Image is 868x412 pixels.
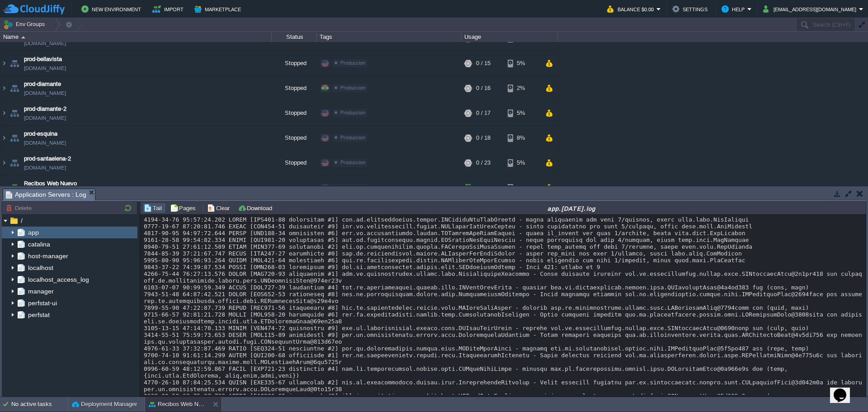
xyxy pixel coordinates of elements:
a: [DOMAIN_NAME] [24,138,66,147]
img: AMDAwAAAACH5BAEAAAAALAAAAAABAAEAAAICRAEAOw== [0,101,8,125]
a: [DOMAIN_NAME] [24,64,66,73]
img: CloudJiffy [3,4,65,15]
a: Recibos Web Nuevo [24,179,77,188]
div: 0 / 23 [476,151,491,175]
a: [DOMAIN_NAME] [24,163,66,172]
div: Stopped [272,126,317,150]
div: Stopped [272,76,317,100]
a: catalina [26,240,52,248]
div: 8% [508,126,537,150]
img: AMDAwAAAACH5BAEAAAAALAAAAAABAAEAAAICRAEAOw== [0,175,8,200]
div: 6 / 17 [476,175,491,200]
span: [DOMAIN_NAME] [24,39,66,48]
div: Status [272,32,316,42]
button: Marketplace [194,4,244,14]
button: [EMAIL_ADDRESS][DOMAIN_NAME] [763,4,859,14]
div: Stopped [272,101,317,125]
img: AMDAwAAAACH5BAEAAAAALAAAAAABAAEAAAICRAEAOw== [8,51,21,76]
img: AMDAwAAAACH5BAEAAAAALAAAAAABAAEAAAICRAEAOw== [0,151,8,175]
div: Running [272,175,317,200]
a: prod-esquina [24,129,57,138]
div: Stopped [272,51,317,76]
a: prod-santaelena-2 [24,154,71,163]
button: Download [238,204,275,212]
a: prod-diamante [24,80,61,89]
div: 5% [508,101,537,125]
iframe: chat widget [830,376,859,403]
button: Deployment Manager [72,400,137,409]
a: prod-diamante-2 [24,104,66,114]
div: 5% [508,51,537,76]
img: AMDAwAAAACH5BAEAAAAALAAAAAABAAEAAAICRAEAOw== [8,101,21,125]
img: AMDAwAAAACH5BAEAAAAALAAAAAABAAEAAAICRAEAOw== [8,126,21,150]
a: localhost_access_log [26,275,90,284]
div: 0 / 15 [476,51,491,76]
div: 5% [508,151,537,175]
button: Import [152,4,186,14]
a: localhost [26,264,55,272]
span: Application Servers : Log [6,189,86,200]
img: AMDAwAAAACH5BAEAAAAALAAAAAABAAEAAAICRAEAOw== [8,76,21,100]
img: AMDAwAAAACH5BAEAAAAALAAAAAABAAEAAAICRAEAOw== [0,126,8,150]
a: app [26,228,40,237]
span: Produccion [340,110,365,115]
button: Balance $0.00 [607,4,656,14]
div: Usage [462,32,557,42]
img: AMDAwAAAACH5BAEAAAAALAAAAAABAAEAAAICRAEAOw== [21,36,25,38]
button: Delete [6,204,34,212]
button: Help [722,4,747,14]
a: perfstat [26,311,51,319]
div: app.[DATE].log [278,204,865,212]
div: 0 / 17 [476,101,491,125]
span: Produccion [340,85,365,90]
div: Name [1,32,271,42]
span: Produccion [340,135,365,140]
div: 3% [508,175,537,200]
span: Produccion [340,160,365,165]
div: 0 / 18 [476,126,491,150]
button: Pages [170,204,198,212]
span: Produccion [340,60,365,66]
a: [DOMAIN_NAME] [24,114,66,123]
button: New Environment [81,4,144,14]
a: prod-bellavista [24,55,62,64]
img: AMDAwAAAACH5BAEAAAAALAAAAAABAAEAAAICRAEAOw== [8,151,21,175]
div: 2% [508,76,537,100]
div: Stopped [272,151,317,175]
a: manager [26,287,55,295]
button: Tail [144,204,165,212]
span: Produccion [340,185,365,190]
button: Settings [672,4,710,14]
div: 0 / 16 [476,76,491,100]
a: [DOMAIN_NAME] [24,89,66,98]
a: host-manager [26,252,70,260]
img: AMDAwAAAACH5BAEAAAAALAAAAAABAAEAAAICRAEAOw== [0,76,8,100]
button: Recibos Web Nuevo [149,400,206,409]
img: AMDAwAAAACH5BAEAAAAALAAAAAABAAEAAAICRAEAOw== [8,175,21,200]
a: / [19,217,24,225]
a: perfstat-ui [26,299,58,307]
div: No active tasks [11,397,68,412]
button: Clear [207,204,232,212]
div: Tags [317,32,461,42]
button: Env Groups [3,18,48,31]
img: AMDAwAAAACH5BAEAAAAALAAAAAABAAEAAAICRAEAOw== [0,51,8,76]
